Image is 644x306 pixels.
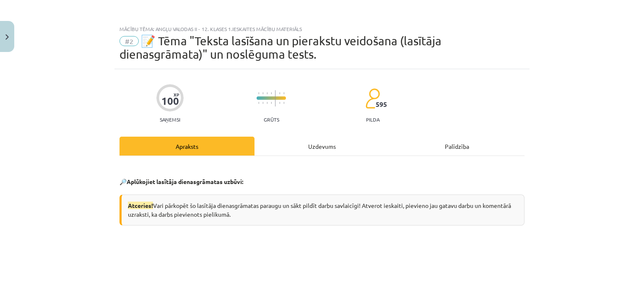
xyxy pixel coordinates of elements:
div: Palīdzība [390,137,525,156]
p: pilda [366,117,379,122]
img: icon-short-line-57e1e144782c952c97e751825c79c345078a6d821885a25fce030b3d8c18986b.svg [262,102,263,104]
img: icon-short-line-57e1e144782c952c97e751825c79c345078a6d821885a25fce030b3d8c18986b.svg [267,102,267,104]
div: 100 [161,95,179,107]
div: Uzdevums [254,137,390,156]
img: icon-close-lesson-0947bae3869378f0d4975bcd49f059093ad1ed9edebbc8119c70593378902aed.svg [5,34,9,40]
img: icon-short-line-57e1e144782c952c97e751825c79c345078a6d821885a25fce030b3d8c18986b.svg [271,92,272,94]
span: XP [174,92,179,97]
img: icon-short-line-57e1e144782c952c97e751825c79c345078a6d821885a25fce030b3d8c18986b.svg [283,102,284,104]
span: 📝 Tēma "Teksta lasīšana un pierakstu veidošana (lasītāja dienasgrāmata)" un noslēguma tests. [119,34,441,61]
p: Saņemsi [156,117,184,122]
img: icon-short-line-57e1e144782c952c97e751825c79c345078a6d821885a25fce030b3d8c18986b.svg [279,102,280,104]
span: #2 [119,36,139,46]
img: icon-short-line-57e1e144782c952c97e751825c79c345078a6d821885a25fce030b3d8c18986b.svg [271,102,272,104]
img: icon-long-line-d9ea69661e0d244f92f715978eff75569469978d946b2353a9bb055b3ed8787d.svg [275,90,276,106]
span: Atceries! [128,202,153,209]
img: icon-short-line-57e1e144782c952c97e751825c79c345078a6d821885a25fce030b3d8c18986b.svg [262,92,263,94]
img: icon-short-line-57e1e144782c952c97e751825c79c345078a6d821885a25fce030b3d8c18986b.svg [258,102,259,104]
div: Vari pārkopēt šo lasītāja dienasgrāmatas paraugu un sākt pildīt darbu savlaicīgi! Atverot ieskait... [119,194,525,226]
p: 🔎 [119,177,525,186]
span: 595 [376,101,387,108]
img: students-c634bb4e5e11cddfef0936a35e636f08e4e9abd3cc4e673bd6f9a4125e45ecb1.svg [365,88,380,109]
p: Grūts [264,117,279,122]
img: icon-short-line-57e1e144782c952c97e751825c79c345078a6d821885a25fce030b3d8c18986b.svg [258,92,259,94]
div: Mācību tēma: Angļu valodas ii - 12. klases 1.ieskaites mācību materiāls [119,26,525,32]
img: icon-short-line-57e1e144782c952c97e751825c79c345078a6d821885a25fce030b3d8c18986b.svg [283,92,284,94]
strong: Aplūkojiet lasītāja dienasgrāmatas uzbūvi: [127,178,243,185]
div: Apraksts [119,137,254,156]
img: icon-short-line-57e1e144782c952c97e751825c79c345078a6d821885a25fce030b3d8c18986b.svg [267,92,267,94]
img: icon-short-line-57e1e144782c952c97e751825c79c345078a6d821885a25fce030b3d8c18986b.svg [279,92,280,94]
